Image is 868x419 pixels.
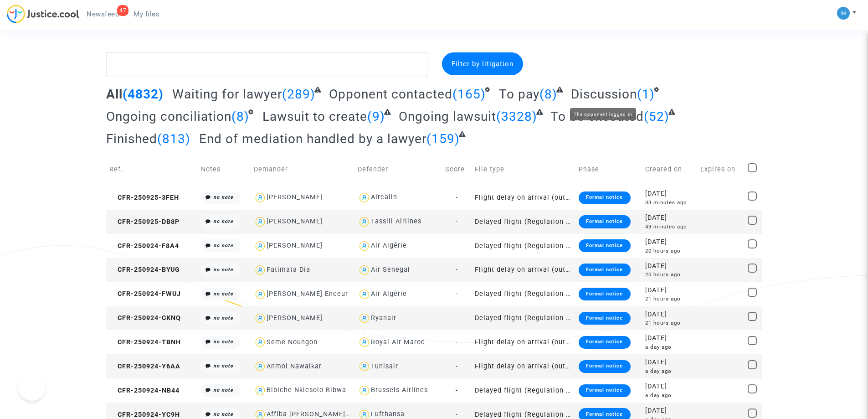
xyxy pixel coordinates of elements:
div: Air Senegal [371,266,410,274]
div: Formal notice [579,264,630,276]
td: Delayed flight (Regulation EC 261/2004) [472,378,575,403]
span: - [456,411,458,419]
div: 20 hours ago [645,247,694,255]
i: no note [213,243,233,248]
div: [DATE] [645,406,694,416]
span: CFR-250924-CKNQ [109,314,181,322]
a: 47Newsfeed [79,7,126,21]
img: icon-user.svg [358,360,371,373]
span: - [456,387,458,394]
img: icon-user.svg [254,264,267,277]
div: Formal notice [579,360,630,373]
span: Finished [106,131,157,146]
img: icon-user.svg [254,288,267,301]
div: Aircalin [371,193,397,201]
div: Formal notice [579,191,630,204]
span: (159) [426,131,460,146]
span: All [106,87,123,102]
td: Flight delay on arrival (outside of EU - Montreal Convention) [472,186,575,210]
td: Flight delay on arrival (outside of EU - Montreal Convention) [472,330,575,354]
div: Tunisair [371,362,398,370]
div: [PERSON_NAME] [267,242,323,249]
i: no note [213,363,233,369]
div: [DATE] [645,237,694,247]
div: [DATE] [645,261,694,271]
span: Newsfeed [87,10,119,18]
div: Affiba [PERSON_NAME] [PERSON_NAME] [267,410,404,418]
span: - [456,242,458,250]
div: Formal notice [579,336,630,349]
div: a day ago [645,343,694,351]
div: a day ago [645,367,694,375]
iframe: Help Scout Beacon - Open [18,373,46,401]
td: Delayed flight (Regulation EC 261/2004) [472,210,575,234]
div: [PERSON_NAME] [267,314,323,322]
td: Score [442,153,472,186]
span: CFR-250924-NB44 [109,387,180,394]
div: Formal notice [579,384,630,397]
img: icon-user.svg [358,239,371,253]
span: CFR-250924-F8A4 [109,242,179,250]
img: icon-user.svg [254,336,267,349]
td: Expires on [697,153,745,186]
span: CFR-250924-TBNH [109,338,181,346]
div: [PERSON_NAME] [267,217,323,225]
span: (3328) [496,109,537,124]
i: no note [213,194,233,200]
span: (165) [452,87,486,102]
div: [DATE] [645,213,694,223]
span: - [456,290,458,298]
div: [DATE] [645,285,694,295]
span: (813) [157,131,190,146]
span: Ongoing conciliation [106,109,231,124]
img: icon-user.svg [358,215,371,228]
i: no note [213,267,233,273]
i: no note [213,218,233,224]
div: [PERSON_NAME] Enceur [267,290,348,298]
img: jc-logo.svg [7,5,79,23]
span: - [456,314,458,322]
span: Lawsuit to create [262,109,367,124]
span: CFR-250924-FWUJ [109,290,181,298]
td: Created on [642,153,697,186]
img: icon-user.svg [254,215,267,228]
td: Delayed flight (Regulation EC 261/2004) [472,306,575,331]
img: icon-user.svg [358,336,371,349]
img: icon-user.svg [358,191,371,204]
div: Formal notice [579,239,630,252]
div: a day ago [645,392,694,399]
a: My files [126,7,167,21]
td: Demander [251,153,354,186]
i: no note [213,291,233,297]
span: - [456,362,458,370]
span: Waiting for lawyer [172,87,282,102]
span: (9) [367,109,385,124]
div: Anmol Nawalkar [267,362,322,370]
div: Formal notice [579,312,630,325]
span: CFR-250925-3FEH [109,194,179,202]
span: - [456,338,458,346]
div: [PERSON_NAME] [267,193,323,201]
span: CFR-250924-YC9H [109,411,180,419]
span: (4832) [123,87,164,102]
span: (289) [282,87,315,102]
span: (8) [231,109,249,124]
span: CFR-250925-DB8P [109,218,180,226]
img: icon-user.svg [358,312,371,325]
span: - [456,218,458,226]
div: 47 [117,5,128,16]
span: CFR-250924-Y6AA [109,362,180,370]
img: a105443982b9e25553e3eed4c9f672e7 [837,7,850,20]
div: [DATE] [645,382,694,392]
td: Delayed flight (Regulation EC 261/2004) [472,234,575,258]
span: CFR-250924-BYUG [109,266,180,274]
img: icon-user.svg [254,191,267,204]
div: Tassili Airlines [371,217,421,225]
div: Brussels Airlines [371,386,428,394]
div: Bibiche Nkiesolo Bibwa [267,386,346,394]
img: icon-user.svg [254,384,267,397]
td: Flight delay on arrival (outside of EU - Montreal Convention) [472,258,575,282]
img: icon-user.svg [254,360,267,373]
div: Air Algérie [371,242,407,249]
div: 43 minutes ago [645,223,694,231]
